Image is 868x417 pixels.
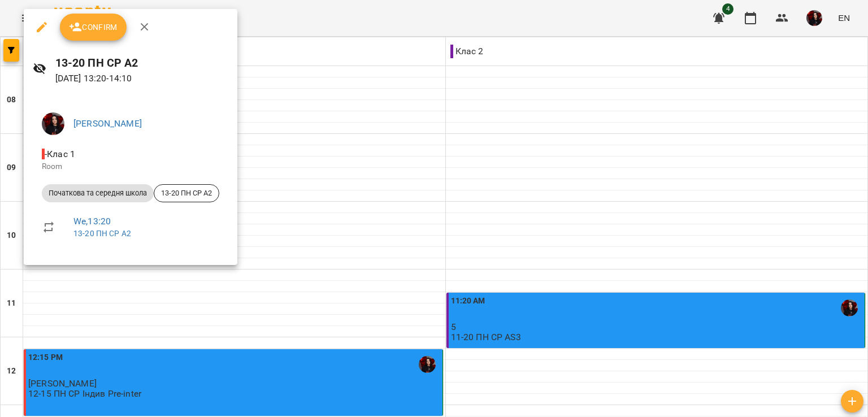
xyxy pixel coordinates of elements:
[154,184,219,202] div: 13-20 ПН СР А2
[73,118,142,129] a: [PERSON_NAME]
[73,229,131,238] a: 13-20 ПН СР A2
[42,188,154,198] span: Початкова та середня школа
[42,161,219,172] p: Room
[42,149,77,159] span: - Клас 1
[73,216,111,227] a: We , 13:20
[55,72,228,85] p: [DATE] 13:20 - 14:10
[69,20,118,34] span: Confirm
[55,54,228,72] h6: 13-20 ПН СР A2
[60,14,127,41] button: Confirm
[154,188,219,198] span: 13-20 ПН СР А2
[42,112,64,135] img: 11eefa85f2c1bcf485bdfce11c545767.jpg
